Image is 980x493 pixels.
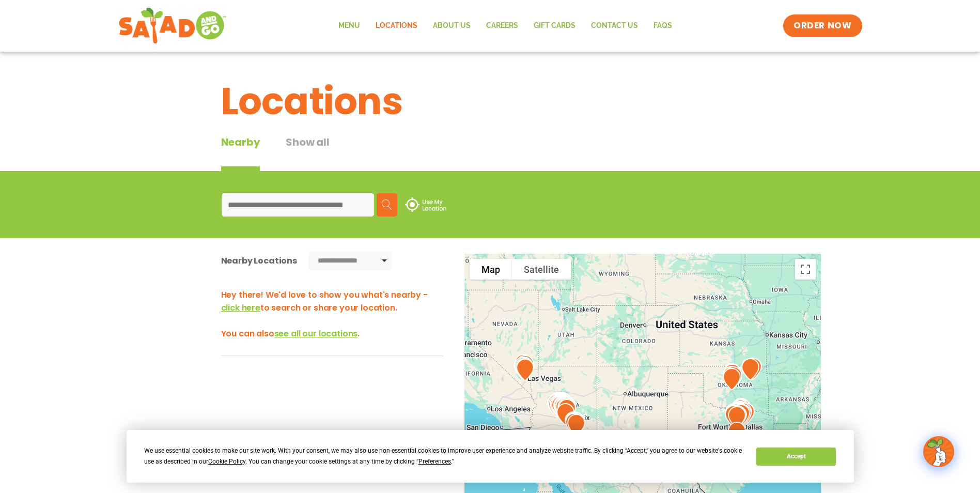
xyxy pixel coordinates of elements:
button: Show all [286,134,329,171]
div: Cookie Consent Prompt [127,430,854,483]
button: Toggle fullscreen view [795,259,816,280]
a: Menu [331,14,368,38]
a: FAQs [646,14,680,38]
a: ORDER NOW [783,14,862,37]
img: new-SAG-logo-768×292 [118,5,227,47]
h3: Hey there! We'd love to show you what's nearby - to search or share your location. You can also . [221,288,443,340]
span: Preferences [418,458,451,465]
div: Nearby [221,134,260,171]
span: ORDER NOW [794,20,851,32]
img: search.svg [382,199,392,210]
img: wpChatIcon [924,437,953,466]
nav: Menu [331,14,680,38]
div: Nearby Locations [221,254,297,267]
div: Tabbed content [221,134,355,171]
button: Show street map [470,259,512,280]
button: Show satellite imagery [512,259,571,280]
img: use-location.svg [405,197,446,212]
span: Cookie Policy [208,458,245,465]
a: GIFT CARDS [526,14,583,38]
span: click here [221,302,260,314]
div: We use essential cookies to make our site work. With your consent, we may also use non-essential ... [144,445,744,467]
button: Accept [756,448,836,466]
a: About Us [425,14,478,38]
a: Locations [368,14,425,38]
a: Contact Us [583,14,646,38]
span: see all our locations [274,328,358,340]
a: Careers [478,14,526,38]
h1: Locations [221,73,759,129]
